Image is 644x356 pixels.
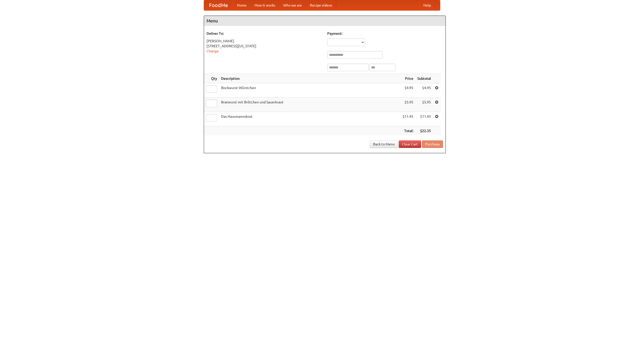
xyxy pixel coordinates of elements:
[204,16,446,26] h4: Menu
[415,74,433,83] th: Subtotal
[207,49,219,53] a: Change
[207,44,322,49] div: [STREET_ADDRESS][US_STATE]
[400,126,415,136] th: Total:
[415,126,433,136] th: $22.35
[327,31,443,36] h5: Payment:
[399,140,421,148] a: Clear Cart
[415,83,433,98] td: $4.95
[219,98,400,112] td: Bratwurst mit Brötchen und Sauerkraut
[219,74,400,83] th: Description
[415,112,433,126] td: $11.45
[204,0,233,10] a: FoodMe
[251,0,279,10] a: How it works
[204,74,219,83] th: Qty
[279,0,306,10] a: Who we are
[219,83,400,98] td: Bockwurst Würstchen
[370,140,398,148] a: Back to Menu
[219,112,400,126] td: Das Hausmannskost
[400,74,415,83] th: Price
[400,98,415,112] td: $5.95
[415,98,433,112] td: $5.95
[419,0,435,10] a: Help
[207,31,322,36] h5: Deliver To:
[400,83,415,98] td: $4.95
[233,0,251,10] a: Home
[422,140,443,148] button: Purchase
[400,112,415,126] td: $11.45
[207,38,322,44] div: [PERSON_NAME]
[306,0,336,10] a: Recipe videos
